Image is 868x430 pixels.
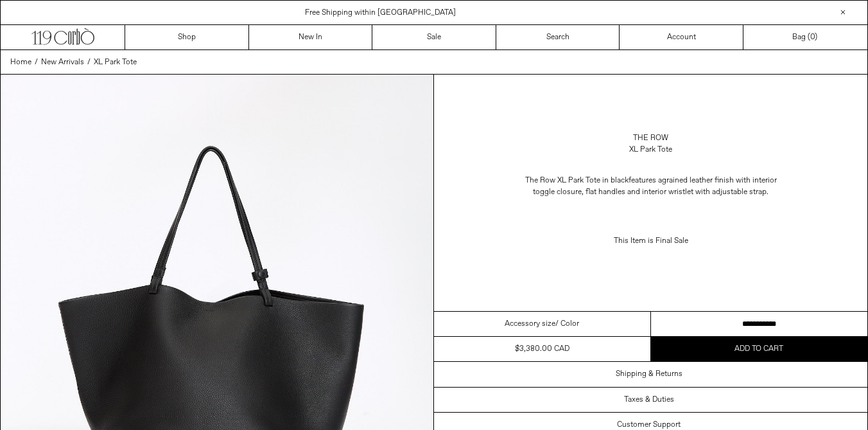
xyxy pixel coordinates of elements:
span: features a [629,175,662,186]
span: Add to cart [734,344,783,354]
span: This Item is Final Sale [614,236,688,246]
span: / [35,57,38,68]
a: New Arrivals [41,57,84,68]
h3: Customer Support [617,420,681,429]
span: Home [10,57,31,67]
a: Free Shipping within [GEOGRAPHIC_DATA] [305,8,456,18]
a: Shop [125,25,249,49]
span: $3,380.00 CAD [515,344,569,354]
span: / [87,57,91,68]
a: Sale [372,25,496,49]
a: New In [249,25,373,49]
h3: Shipping & Returns [616,370,682,379]
span: New Arrivals [41,57,84,67]
a: Search [496,25,620,49]
span: 0 [810,32,815,42]
a: Bag () [743,25,867,49]
div: XL Park Tote [629,144,672,156]
span: / Color [555,318,579,330]
h3: Taxes & Duties [624,395,674,404]
a: Home [10,57,31,68]
a: The Row [633,132,668,144]
span: Accessory size [505,318,555,330]
span: The Row XL Park Tote in black [525,175,629,186]
span: XL Park Tote [94,57,137,67]
span: ) [810,31,817,43]
a: XL Park Tote [94,57,137,68]
span: grained leather finish with interior toggle closure, flat handles and interior wristlet with adju... [533,175,777,197]
button: Add to cart [651,337,868,361]
a: Account [620,25,743,49]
